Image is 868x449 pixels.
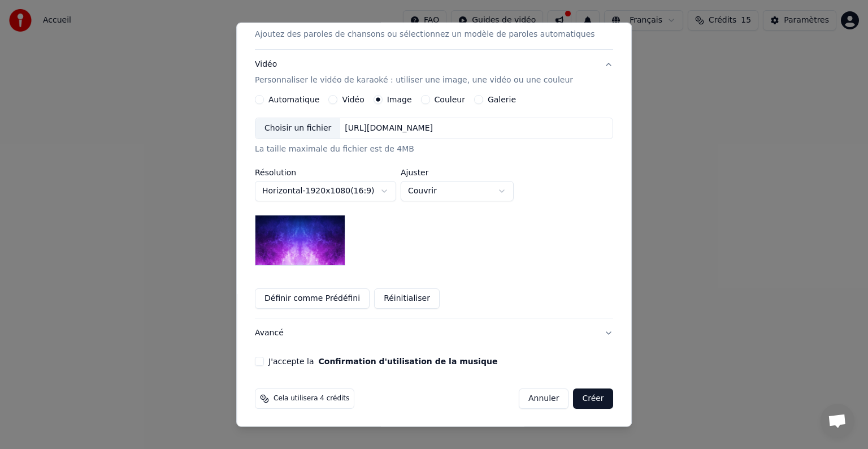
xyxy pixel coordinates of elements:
[387,96,412,103] label: Image
[255,59,573,86] div: Vidéo
[519,388,568,409] button: Annuler
[374,288,440,309] button: Réinitialiser
[274,394,349,403] span: Cela utilisera 4 crédits
[435,96,465,103] label: Couleur
[342,96,364,103] label: Vidéo
[255,169,396,176] label: Résolution
[255,50,613,95] button: VidéoPersonnaliser le vidéo de karaoké : utiliser une image, une vidéo ou une couleur
[255,118,340,139] div: Choisir un fichier
[255,318,613,348] button: Avancé
[401,169,514,176] label: Ajuster
[488,96,516,103] label: Galerie
[255,4,613,49] button: ParolesAjoutez des paroles de chansons ou sélectionnez un modèle de paroles automatiques
[268,96,319,103] label: Automatique
[268,357,497,365] label: J'accepte la
[341,123,438,134] div: [URL][DOMAIN_NAME]
[255,75,573,86] p: Personnaliser le vidéo de karaoké : utiliser une image, une vidéo ou une couleur
[574,388,613,409] button: Créer
[255,29,595,40] p: Ajoutez des paroles de chansons ou sélectionnez un modèle de paroles automatiques
[255,95,613,318] div: VidéoPersonnaliser le vidéo de karaoké : utiliser une image, une vidéo ou une couleur
[255,144,613,155] div: La taille maximale du fichier est de 4MB
[319,357,498,365] button: J'accepte la
[255,288,370,309] button: Définir comme Prédéfini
